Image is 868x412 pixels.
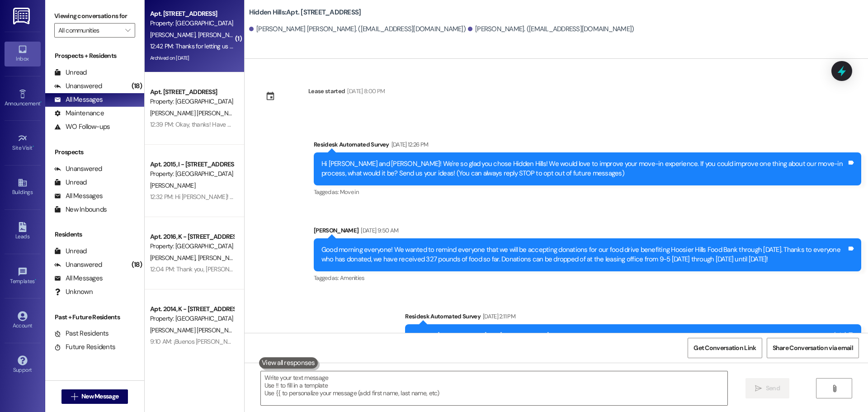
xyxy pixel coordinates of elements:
b: Hidden Hills: Apt. [STREET_ADDRESS] [249,8,361,17]
div: Maintenance [54,109,104,118]
div: [PERSON_NAME] [PERSON_NAME]. ([EMAIL_ADDRESS][DOMAIN_NAME]) [249,24,466,34]
div: [DATE] 12:26 PM [389,140,429,149]
input: All communities [58,23,121,38]
button: Get Conversation Link [688,338,762,358]
span: Amenities [340,274,364,282]
div: [DATE] 9:50 AM [359,226,398,235]
span: [PERSON_NAME] [PERSON_NAME] [150,326,242,334]
i:  [71,393,78,400]
a: Templates • [5,264,41,289]
span: [PERSON_NAME] [150,181,195,189]
span: Share Conversation via email [773,343,853,353]
span: [PERSON_NAME] [198,31,243,39]
div: Tagged as: [314,271,861,284]
img: ResiDesk Logo [13,8,32,24]
div: Residesk Automated Survey [314,140,861,152]
span: Get Conversation Link [693,343,756,353]
div: Apt. [STREET_ADDRESS] [150,9,234,19]
div: Apt. 2014, K - [STREET_ADDRESS] [150,304,234,314]
span: Move in [340,188,359,196]
div: Unread [54,246,87,256]
div: Unanswered [54,81,102,91]
a: Leads [5,219,41,244]
div: Property: [GEOGRAPHIC_DATA] [150,169,234,179]
div: Property: [GEOGRAPHIC_DATA] [150,97,234,106]
div: Hi [PERSON_NAME] and [PERSON_NAME]! We're so glad you chose Hidden Hills! We would love to improv... [321,159,847,179]
i:  [125,27,130,34]
div: Residesk Automated Survey [405,312,861,324]
i:  [755,385,762,392]
span: [PERSON_NAME] [150,254,198,262]
div: 12:32 PM: Hi [PERSON_NAME]! We're so glad you chose Hidden Hills! We would love to improve your m... [150,193,721,201]
div: Prospects [45,147,144,157]
div: Property: [GEOGRAPHIC_DATA] [150,314,234,323]
div: Property: [GEOGRAPHIC_DATA] [150,19,234,28]
div: All Messages [54,274,103,283]
div: Past + Future Residents [45,313,144,322]
span: [PERSON_NAME] [PERSON_NAME] [150,109,242,117]
div: 12:42 PM: Thanks for letting us know! [150,42,245,50]
div: Apt. 2015, I - [STREET_ADDRESS] [150,160,234,169]
div: [PERSON_NAME]. ([EMAIL_ADDRESS][DOMAIN_NAME]) [468,24,634,34]
a: Account [5,308,41,333]
div: 12:04 PM: Thank you, [PERSON_NAME]! [150,265,253,273]
div: Past Residents [54,329,109,338]
div: (18) [129,79,144,93]
div: 12:39 PM: Okay, thanks! Have a good day too [150,120,268,128]
div: Residents [45,230,144,239]
a: Buildings [5,175,41,199]
button: New Message [61,389,128,404]
span: [PERSON_NAME] [198,254,243,262]
span: • [33,143,34,150]
div: Unknown [54,287,93,297]
div: All Messages [54,191,103,201]
div: [DATE] 8:00 PM [345,86,385,96]
a: Support [5,353,41,377]
div: Lease started [308,86,345,96]
i:  [831,385,838,392]
button: Send [745,378,789,398]
a: Site Visit • [5,131,41,155]
div: Tagged as: [314,185,861,199]
div: WO Follow-ups [54,122,110,132]
div: Apt. 2016, K - [STREET_ADDRESS] [150,232,234,242]
div: New Inbounds [54,205,107,214]
div: (18) [129,258,144,272]
span: • [40,99,42,105]
label: Viewing conversations for [54,9,135,23]
div: Property: [GEOGRAPHIC_DATA] [150,242,234,251]
div: Future Residents [54,342,115,352]
div: Hi there [PERSON_NAME] and [PERSON_NAME]! I just wanted to check in and ask if you are happy with... [413,331,847,341]
button: Share Conversation via email [767,338,859,358]
span: New Message [81,392,118,401]
span: Send [766,384,780,393]
div: Unread [54,68,87,77]
div: [PERSON_NAME] [314,226,861,238]
div: Unanswered [54,164,102,174]
div: Unread [54,178,87,187]
div: All Messages [54,95,103,104]
div: Archived on [DATE] [149,52,235,64]
div: Apt. [STREET_ADDRESS] [150,87,234,97]
a: Inbox [5,42,41,66]
div: Unanswered [54,260,102,270]
div: Prospects + Residents [45,51,144,61]
span: [PERSON_NAME] [150,31,198,39]
div: Good morning everyone! We wanted to remind everyone that we will be accepting donations for our f... [321,245,847,265]
div: [DATE] 2:11 PM [481,312,515,321]
span: • [35,277,36,283]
